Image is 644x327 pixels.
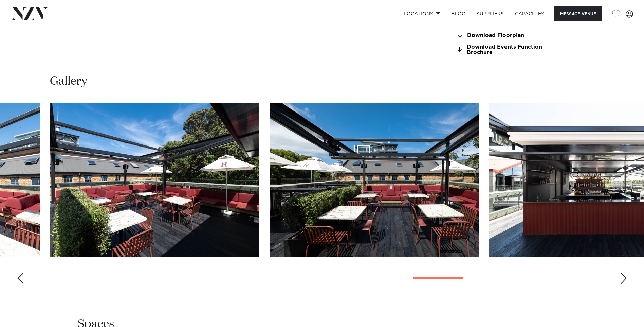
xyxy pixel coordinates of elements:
[554,6,602,21] button: Message Venue
[270,103,479,257] img: Rooftop dining and blue skies at Darling on Drake
[471,6,509,21] a: SUPPLIERS
[50,103,259,257] img: Rooftop dining space at Darling on Drake
[510,6,550,21] a: Capacities
[446,6,471,21] a: BLOG
[11,7,48,20] img: nzv-logo.png
[456,33,567,39] a: Download Floorplan
[50,103,259,257] swiper-slide: 19 / 27
[270,103,479,257] swiper-slide: 20 / 27
[456,44,567,56] a: Download Events Function Brochure
[398,6,446,21] a: Locations
[50,74,87,89] h2: Gallery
